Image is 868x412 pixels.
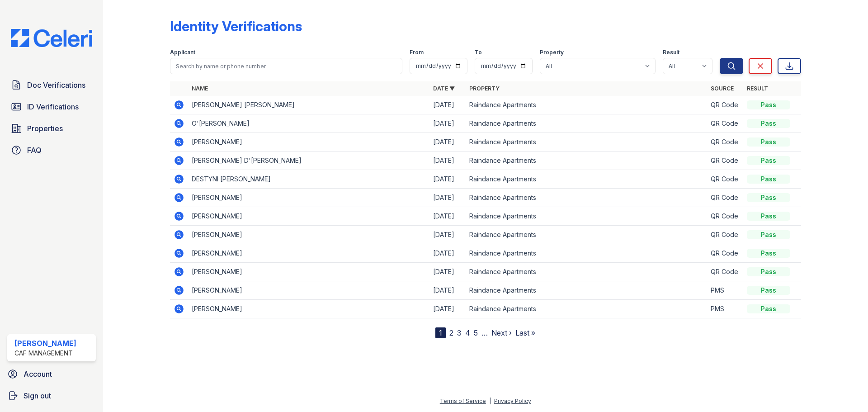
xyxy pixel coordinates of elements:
[170,49,195,56] label: Applicant
[188,300,429,318] td: [PERSON_NAME]
[440,398,486,404] a: Terms of Service
[188,133,429,152] td: [PERSON_NAME]
[515,328,535,337] a: Last »
[429,226,466,244] td: [DATE]
[429,152,466,170] td: [DATE]
[491,328,512,337] a: Next ›
[663,49,679,56] label: Result
[4,365,99,383] a: Account
[747,85,768,92] a: Result
[466,114,707,133] td: Raindance Apartments
[466,133,707,152] td: Raindance Apartments
[707,96,743,114] td: QR Code
[188,281,429,300] td: [PERSON_NAME]
[429,133,466,152] td: [DATE]
[4,29,99,47] img: CE_Logo_Blue-a8612792a0a2168367f1c8372b55b34899dd931a85d93a1a3d3e32e68fde9ad4.png
[449,328,453,337] a: 2
[489,398,491,404] div: |
[435,327,446,338] div: 1
[429,300,466,318] td: [DATE]
[188,114,429,133] td: O'[PERSON_NAME]
[429,281,466,300] td: [DATE]
[410,49,424,56] label: From
[707,189,743,207] td: QR Code
[707,244,743,263] td: QR Code
[465,328,470,337] a: 4
[494,398,531,404] a: Privacy Policy
[747,267,790,276] div: Pass
[707,281,743,300] td: PMS
[466,300,707,318] td: Raindance Apartments
[707,226,743,244] td: QR Code
[7,98,96,116] a: ID Verifications
[7,76,96,94] a: Doc Verifications
[747,156,790,165] div: Pass
[429,96,466,114] td: [DATE]
[466,152,707,170] td: Raindance Apartments
[481,327,488,338] span: …
[747,212,790,221] div: Pass
[469,85,500,92] a: Property
[188,170,429,189] td: DESTYNI [PERSON_NAME]
[707,207,743,226] td: QR Code
[466,281,707,300] td: Raindance Apartments
[540,49,564,56] label: Property
[188,152,429,170] td: [PERSON_NAME] D'[PERSON_NAME]
[747,137,790,147] div: Pass
[707,133,743,152] td: QR Code
[475,49,482,56] label: To
[188,207,429,226] td: [PERSON_NAME]
[707,152,743,170] td: QR Code
[466,226,707,244] td: Raindance Apartments
[429,114,466,133] td: [DATE]
[188,244,429,263] td: [PERSON_NAME]
[747,100,790,109] div: Pass
[466,96,707,114] td: Raindance Apartments
[429,263,466,281] td: [DATE]
[457,328,462,337] a: 3
[27,101,79,112] span: ID Verifications
[14,338,76,349] div: [PERSON_NAME]
[27,145,42,156] span: FAQ
[188,263,429,281] td: [PERSON_NAME]
[188,226,429,244] td: [PERSON_NAME]
[747,249,790,258] div: Pass
[747,230,790,239] div: Pass
[429,189,466,207] td: [DATE]
[188,96,429,114] td: [PERSON_NAME] [PERSON_NAME]
[188,189,429,207] td: [PERSON_NAME]
[466,207,707,226] td: Raindance Apartments
[24,369,52,379] span: Account
[707,170,743,189] td: QR Code
[7,141,96,159] a: FAQ
[429,207,466,226] td: [DATE]
[429,244,466,263] td: [DATE]
[170,58,402,74] input: Search by name or phone number
[7,119,96,137] a: Properties
[711,85,734,92] a: Source
[4,387,99,405] a: Sign out
[466,170,707,189] td: Raindance Apartments
[192,85,208,92] a: Name
[466,189,707,207] td: Raindance Apartments
[170,18,302,34] div: Identity Verifications
[747,304,790,313] div: Pass
[24,390,51,401] span: Sign out
[474,328,478,337] a: 5
[14,349,76,358] div: CAF Management
[707,300,743,318] td: PMS
[707,263,743,281] td: QR Code
[747,119,790,128] div: Pass
[747,286,790,295] div: Pass
[27,123,63,134] span: Properties
[747,193,790,202] div: Pass
[27,80,85,90] span: Doc Verifications
[433,85,455,92] a: Date ▼
[747,175,790,184] div: Pass
[429,170,466,189] td: [DATE]
[466,263,707,281] td: Raindance Apartments
[707,114,743,133] td: QR Code
[466,244,707,263] td: Raindance Apartments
